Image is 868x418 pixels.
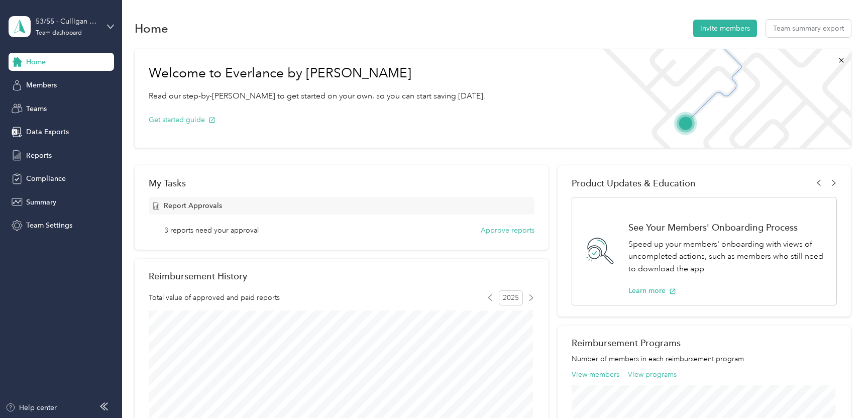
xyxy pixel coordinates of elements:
img: Welcome to everlance [593,49,850,148]
button: Invite members [693,20,757,37]
button: Approve reports [481,225,534,236]
span: Members [26,80,57,90]
span: Compliance [26,173,66,184]
p: Number of members in each reimbursement program. [572,354,837,364]
span: Summary [26,197,56,207]
iframe: Everlance-gr Chat Button Frame [812,362,868,418]
p: Read our step-by-[PERSON_NAME] to get started on your own, so you can start saving [DATE]. [149,90,485,102]
button: Help center [6,402,57,413]
span: Data Exports [26,127,69,137]
h1: Welcome to Everlance by [PERSON_NAME] [149,65,485,81]
h1: See Your Members' Onboarding Process [628,222,826,233]
h1: Home [135,23,168,34]
button: View programs [628,369,677,380]
div: My Tasks [149,178,534,188]
span: Report Approvals [164,200,222,211]
span: 3 reports need your approval [164,225,259,236]
span: Product Updates & Education [572,178,696,188]
div: 53/55 - Culligan of [GEOGRAPHIC_DATA]/Escondido Sales Manager (Resi) [36,16,98,27]
span: Teams [26,103,47,114]
div: Team dashboard [36,30,82,36]
h2: Reimbursement Programs [572,338,837,348]
p: Speed up your members' onboarding with views of uncompleted actions, such as members who still ne... [628,238,826,275]
span: 2025 [499,290,523,305]
button: Learn more [628,285,676,296]
span: Team Settings [26,220,72,231]
button: View members [572,369,619,380]
button: Get started guide [149,115,215,125]
span: Total value of approved and paid reports [149,292,280,303]
h2: Reimbursement History [149,271,247,281]
button: Team summary export [766,20,851,37]
span: Home [26,57,46,67]
span: Reports [26,150,52,161]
